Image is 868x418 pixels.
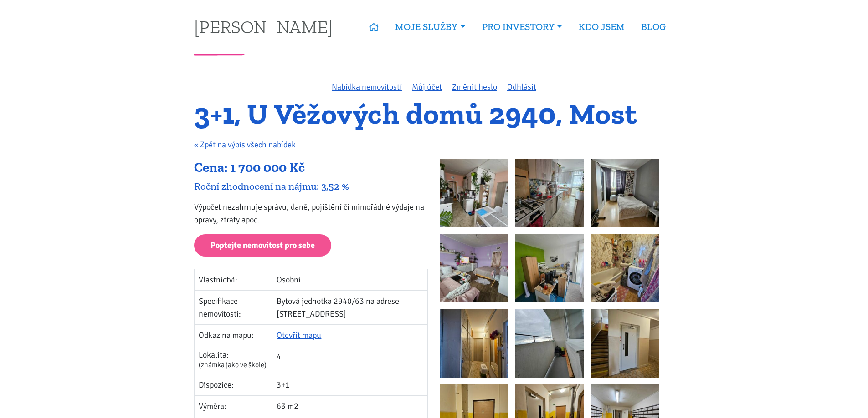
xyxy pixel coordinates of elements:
td: Odkaz na mapu: [195,324,272,346]
td: Dispozice: [195,374,272,395]
p: Výpočet nezahrnuje správu, daně, pojištění či mimořádné výdaje na opravy, ztráty apod. [194,201,428,226]
td: Lokalita: [195,346,272,374]
td: 4 [272,346,428,374]
a: Nabídka nemovitostí [332,82,402,92]
a: Můj účet [412,82,442,92]
a: Odhlásit [507,82,536,92]
td: 63 m2 [272,395,428,417]
div: Roční zhodnocení na nájmu: 3,52 % [194,180,428,192]
a: MOJE SLUŽBY [387,16,473,37]
a: Poptejte nemovitost pro sebe [194,234,331,257]
a: KDO JSEM [570,16,633,37]
a: [PERSON_NAME] [194,18,333,35]
td: Osobní [272,269,428,290]
a: Změnit heslo [452,82,497,92]
td: Specifikace nemovitosti: [195,290,272,324]
td: 3+1 [272,374,428,395]
span: (známka jako ve škole) [199,360,267,369]
a: PRO INVESTORY [474,16,570,37]
a: « Zpět na výpis všech nabídek [194,140,296,150]
div: Cena: 1 700 000 Kč [194,159,428,176]
a: BLOG [633,16,674,37]
td: Bytová jednotka 2940/63 na adrese [STREET_ADDRESS] [272,290,428,324]
td: Vlastnictví: [195,269,272,290]
td: Výměra: [195,395,272,417]
a: Otevřít mapu [277,330,321,340]
h1: 3+1, U Věžových domů 2940, Most [194,101,674,126]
